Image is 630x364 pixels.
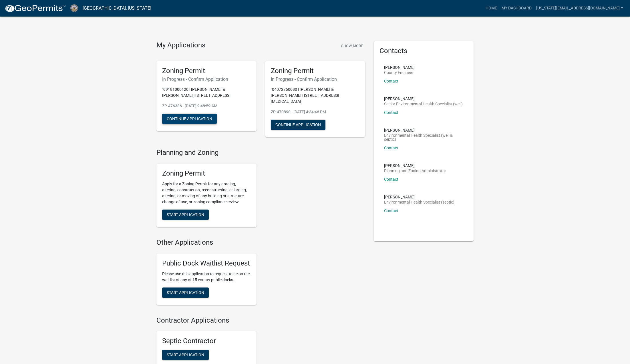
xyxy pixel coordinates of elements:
[483,3,499,14] a: Home
[162,181,251,205] p: Apply for a Zoning Permit for any grading, altering, construction, reconstructing, enlarging, alt...
[167,290,204,295] span: Start Application
[162,337,251,345] h5: Septic Contractor
[162,259,251,268] h5: Public Dock Waitlist Request
[384,200,454,204] p: Environmental Health Specialist (septic)
[156,238,365,309] wm-workflow-list-section: Other Applications
[271,77,359,82] h6: In Progress - Confirm Application
[162,350,209,360] button: Start Application
[534,3,625,14] a: [US_STATE][EMAIL_ADDRESS][DOMAIN_NAME]
[384,195,454,199] p: [PERSON_NAME]
[162,210,209,220] button: Start Application
[70,4,78,12] img: Cerro Gordo County, Iowa
[162,271,251,283] p: Please use this application to request to be on the waitlist of any of 15 county public docks.
[384,133,464,141] p: Environmental Health Specialist (well & septic)
[384,128,464,132] p: [PERSON_NAME]
[271,67,359,75] h5: Zoning Permit
[384,71,415,75] p: County Engineer
[499,3,534,14] a: My Dashboard
[162,114,217,124] button: Continue Application
[271,120,325,130] button: Continue Application
[384,110,398,115] a: Contact
[167,212,204,217] span: Start Application
[156,238,365,247] h4: Other Applications
[162,77,251,82] h6: In Progress - Confirm Application
[384,164,446,168] p: [PERSON_NAME]
[379,47,468,55] h5: Contacts
[384,177,398,182] a: Contact
[384,79,398,83] a: Contact
[83,3,151,13] a: [GEOGRAPHIC_DATA], [US_STATE]
[162,287,209,298] button: Start Application
[162,103,251,109] p: ZP-476386 - [DATE] 9:48:59 AM
[167,353,204,357] span: Start Application
[156,41,205,50] h4: My Applications
[162,87,251,98] p: "09181000120 | [PERSON_NAME] & [PERSON_NAME] | [STREET_ADDRESS]
[384,169,446,173] p: Planning and Zoning Administrator
[384,97,463,101] p: [PERSON_NAME]
[156,316,365,325] h4: Contractor Applications
[271,87,359,104] p: "04072760080 | [PERSON_NAME] & [PERSON_NAME] | [STREET_ADDRESS][MEDICAL_DATA]
[384,208,398,213] a: Contact
[162,67,251,75] h5: Zoning Permit
[162,169,251,178] h5: Zoning Permit
[339,41,365,51] button: Show More
[384,65,415,69] p: [PERSON_NAME]
[271,109,359,115] p: ZP-470890 - [DATE] 4:34:46 PM
[156,148,365,157] h4: Planning and Zoning
[384,146,398,150] a: Contact
[384,102,463,106] p: Senior Environmental Health Specialist (well)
